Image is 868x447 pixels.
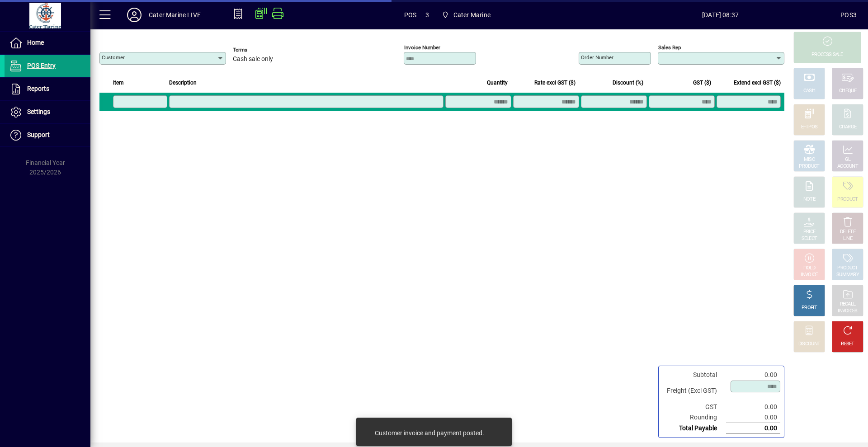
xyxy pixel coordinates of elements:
span: Cash sale only [233,56,273,63]
a: Settings [5,101,90,123]
span: Rate excl GST ($) [534,78,576,88]
div: NOTE [803,196,815,203]
div: RECALL [840,301,856,308]
div: LINE [843,235,852,242]
div: CHARGE [839,124,857,131]
div: ACCOUNT [837,163,858,170]
div: HOLD [803,265,815,272]
span: Description [169,78,197,88]
span: POS [404,8,417,22]
span: Settings [27,108,50,115]
span: Terms [233,47,287,53]
td: Total Payable [662,423,726,434]
button: Profile [120,7,149,23]
div: GL [845,156,851,163]
mat-label: Customer [102,54,125,61]
div: RESET [841,341,854,348]
span: Home [27,39,44,46]
span: Extend excl GST ($) [734,78,781,88]
span: POS Entry [27,62,56,69]
a: Support [5,124,90,146]
div: Customer invoice and payment posted. [375,428,484,438]
div: PRODUCT [837,196,858,203]
div: CASH [803,88,815,94]
td: Rounding [662,412,726,423]
div: EFTPOS [801,124,818,131]
mat-label: Invoice number [404,44,440,51]
div: MISC [804,156,815,163]
div: SUMMARY [836,272,859,278]
span: Cater Marine [453,8,491,22]
td: 0.00 [726,423,780,434]
div: DISCOUNT [798,341,820,348]
td: Freight (Excl GST) [662,380,726,402]
div: PRODUCT [837,265,858,272]
mat-label: Order number [581,54,613,61]
span: [DATE] 08:37 [600,8,840,22]
td: GST [662,402,726,412]
span: Reports [27,85,49,92]
td: 0.00 [726,412,780,423]
span: GST ($) [693,78,711,88]
div: PRICE [803,229,816,235]
span: Support [27,131,50,138]
div: POS3 [840,8,857,22]
div: SELECT [802,235,817,242]
div: PROCESS SALE [811,52,843,58]
span: Discount (%) [613,78,643,88]
span: Cater Marine [438,7,494,23]
div: INVOICES [838,308,857,315]
a: Reports [5,78,90,100]
div: PRODUCT [799,163,819,170]
span: 3 [425,8,429,22]
span: Quantity [487,78,508,88]
div: DELETE [840,229,855,235]
mat-label: Sales rep [658,44,681,51]
div: Cater Marine LIVE [149,8,201,22]
div: CHEQUE [839,88,856,94]
span: Item [113,78,124,88]
td: 0.00 [726,370,780,380]
div: INVOICE [801,272,817,278]
a: Home [5,32,90,54]
td: 0.00 [726,402,780,412]
div: PROFIT [802,305,817,311]
td: Subtotal [662,370,726,380]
